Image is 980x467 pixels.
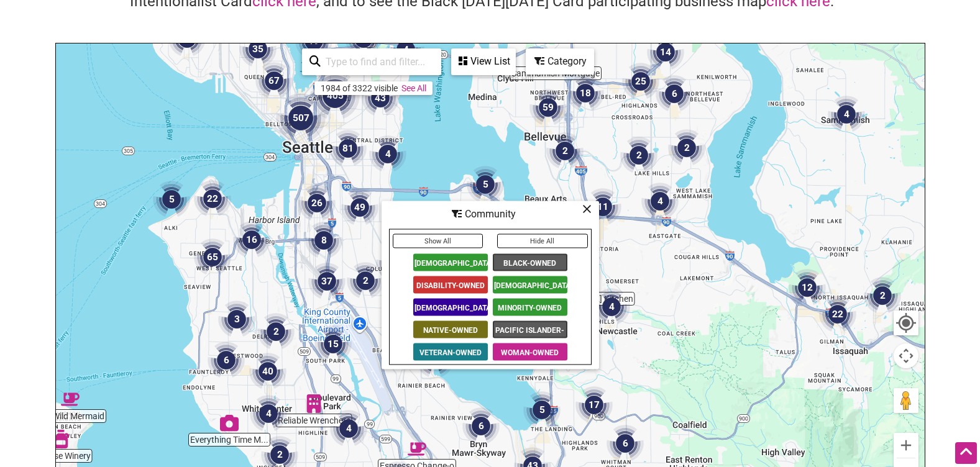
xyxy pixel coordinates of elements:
[413,321,488,338] span: Native-Owned
[308,263,346,300] div: 37
[493,343,567,361] span: Woman-Owned
[894,388,918,413] button: Drag Pegman onto the map to open Street View
[298,184,336,222] div: 26
[347,262,384,299] div: 2
[894,311,918,335] button: Your Location
[593,288,630,325] div: 4
[194,180,231,217] div: 22
[52,430,70,448] div: Palouse Winery
[620,137,657,174] div: 2
[493,254,567,271] span: Black-Owned
[218,301,255,338] div: 3
[153,181,190,218] div: 5
[233,221,270,258] div: 16
[239,30,277,68] div: 35
[413,276,488,294] span: Disability-Owned
[546,47,565,66] div: Sammamish Mortgage
[467,166,504,203] div: 5
[864,277,901,314] div: 2
[607,425,644,462] div: 6
[526,48,594,75] div: Filter by category
[452,50,515,73] div: View List
[255,62,293,99] div: 67
[321,50,434,74] input: Type to find and filter...
[321,83,398,93] div: 1984 of 3322 visible
[462,407,500,445] div: 6
[584,188,621,225] div: 11
[314,325,352,363] div: 15
[894,343,918,368] button: Map camera controls
[393,234,483,248] button: Show All
[369,135,406,173] div: 4
[641,183,679,220] div: 4
[208,342,245,379] div: 6
[305,394,323,413] div: Reliable Wrenchers
[894,433,918,458] button: Zoom in
[529,89,567,126] div: 59
[955,442,977,464] div: Scroll Back to Top
[382,201,599,370] div: Filter by Community
[330,410,367,447] div: 4
[383,202,598,226] div: Community
[656,75,693,112] div: 6
[310,71,360,120] div: 405
[376,244,413,281] div: 92
[819,296,856,333] div: 22
[546,132,584,170] div: 2
[413,343,488,361] span: Veteran-Owned
[413,254,488,271] span: [DEMOGRAPHIC_DATA]-Owned
[523,391,561,428] div: 5
[567,75,604,112] div: 18
[249,353,286,390] div: 40
[575,386,613,424] div: 17
[451,48,516,75] div: See a list of the visible businesses
[302,48,441,75] div: Type to search and filter
[493,321,567,338] span: Pacific Islander-Owned
[250,395,287,432] div: 4
[276,93,326,143] div: 507
[401,83,426,93] a: See All
[828,96,865,133] div: 4
[668,129,705,166] div: 2
[305,222,342,259] div: 8
[622,63,659,100] div: 25
[413,299,488,316] span: [DEMOGRAPHIC_DATA]-Owned
[220,414,239,432] div: Everything Time Moments
[789,269,826,306] div: 12
[362,79,399,117] div: 43
[497,234,588,248] button: Hide All
[493,299,567,316] span: Minority-Owned
[408,440,426,458] div: Espresso Change-o
[341,189,378,226] div: 49
[647,34,684,71] div: 14
[194,238,231,276] div: 65
[257,313,295,350] div: 2
[329,130,367,167] div: 81
[527,50,593,73] div: Category
[61,390,80,409] div: The Wild Mermaid
[493,276,567,294] span: [DEMOGRAPHIC_DATA]-Owned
